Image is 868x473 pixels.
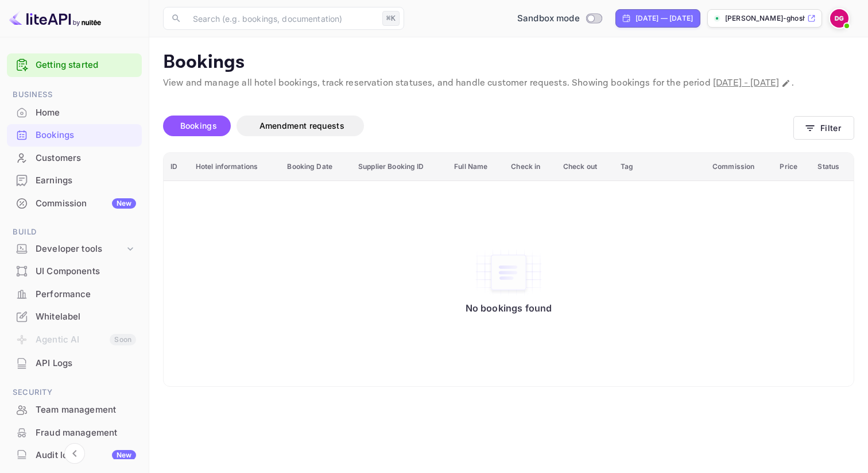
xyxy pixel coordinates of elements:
[36,129,136,142] div: Bookings
[7,147,142,170] div: Customers
[7,260,142,282] a: UI Components
[9,9,101,28] img: LiteAPI logo
[614,153,706,181] th: Tag
[7,124,142,147] div: Bookings
[635,13,693,24] div: [DATE] — [DATE]
[36,426,136,440] div: Fraud management
[36,357,136,370] div: API Logs
[7,193,142,214] a: CommissionNew
[7,444,142,466] a: Audit logsNew
[186,7,378,30] input: Search (e.g. bookings, documentation)
[7,352,142,374] a: API Logs
[189,153,281,181] th: Hotel informations
[259,121,344,130] span: Amendment requests
[7,306,142,328] div: Whitelabel
[7,53,142,77] div: Getting started
[7,147,142,168] a: Customers
[447,153,504,181] th: Full Name
[7,260,142,283] div: UI Components
[36,403,136,417] div: Team management
[280,153,351,181] th: Booking Date
[811,153,854,181] th: Status
[112,450,136,460] div: New
[793,116,854,140] button: Filter
[36,243,125,256] div: Developer tools
[773,153,811,181] th: Price
[382,11,400,26] div: ⌘K
[36,288,136,301] div: Performance
[7,444,142,467] div: Audit logsNew
[517,12,580,25] span: Sandbox mode
[351,153,447,181] th: Supplier Booking ID
[36,197,136,210] div: Commission
[725,13,805,24] p: [PERSON_NAME]-ghosh-3md1i.n...
[7,226,142,239] span: Build
[36,174,136,187] div: Earnings
[7,422,142,443] a: Fraud management
[780,78,792,89] button: Change date range
[7,422,142,444] div: Fraud management
[7,193,142,215] div: CommissionNew
[7,399,142,420] a: Team management
[7,124,142,145] a: Bookings
[164,153,189,181] th: ID
[64,443,85,464] button: Collapse navigation
[164,153,854,386] table: booking table
[7,170,142,192] div: Earnings
[36,152,136,165] div: Customers
[7,102,142,123] a: Home
[7,399,142,421] div: Team management
[830,9,848,28] img: Debankur Ghosh
[36,265,136,278] div: UI Components
[7,306,142,327] a: Whitelabel
[7,283,142,305] a: Performance
[706,153,773,181] th: Commission
[466,302,552,314] p: No bookings found
[36,106,136,120] div: Home
[163,76,854,90] p: View and manage all hotel bookings, track reservation statuses, and handle customer requests. Sho...
[7,170,142,191] a: Earnings
[180,121,217,130] span: Bookings
[713,77,779,89] span: [DATE] - [DATE]
[556,153,614,181] th: Check out
[112,198,136,209] div: New
[36,59,136,72] a: Getting started
[504,153,556,181] th: Check in
[7,102,142,124] div: Home
[163,116,793,136] div: account-settings tabs
[474,248,543,297] img: No bookings found
[7,283,142,306] div: Performance
[7,239,142,259] div: Developer tools
[36,310,136,324] div: Whitelabel
[7,352,142,375] div: API Logs
[7,386,142,399] span: Security
[36,449,136,462] div: Audit logs
[163,51,854,74] p: Bookings
[513,12,606,25] div: Switch to Production mode
[7,89,142,101] span: Business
